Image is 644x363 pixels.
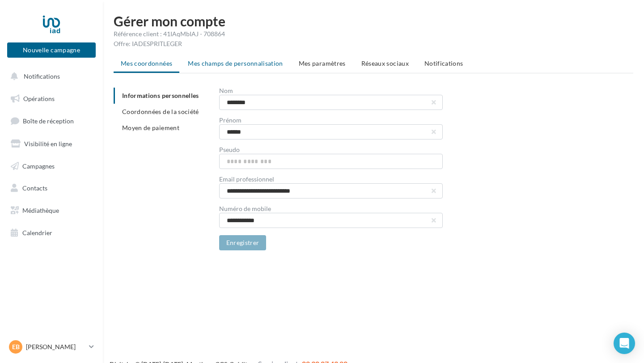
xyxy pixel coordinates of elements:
[5,224,97,242] a: Calendrier
[12,342,20,351] span: EB
[114,14,633,28] h1: Gérer mon compte
[614,333,635,354] div: Open Intercom Messenger
[114,39,633,48] div: Offre: IADESPRITLEGER
[361,59,409,67] span: Réseaux sociaux
[219,117,443,123] div: Prénom
[5,201,97,220] a: Médiathèque
[122,108,199,115] span: Coordonnées de la société
[219,88,443,94] div: Nom
[7,42,96,58] button: Nouvelle campagne
[5,179,97,198] a: Contacts
[188,59,283,67] span: Mes champs de personnalisation
[26,342,85,351] p: [PERSON_NAME]
[114,30,633,38] div: Référence client : 41IAqMbIAJ - 708864
[22,162,55,169] span: Campagnes
[5,67,94,86] button: Notifications
[5,135,97,153] a: Visibilité en ligne
[219,235,267,250] button: Enregistrer
[24,140,72,148] span: Visibilité en ligne
[22,229,52,236] span: Calendrier
[23,95,55,102] span: Opérations
[219,176,443,182] div: Email professionnel
[424,59,463,67] span: Notifications
[219,147,443,153] div: Pseudo
[24,72,60,80] span: Notifications
[23,117,74,125] span: Boîte de réception
[5,89,97,108] a: Opérations
[219,206,443,212] div: Numéro de mobile
[5,157,97,176] a: Campagnes
[5,111,97,131] a: Boîte de réception
[22,184,47,192] span: Contacts
[22,207,59,214] span: Médiathèque
[122,124,179,131] span: Moyen de paiement
[299,59,346,67] span: Mes paramètres
[7,338,96,355] a: EB [PERSON_NAME]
